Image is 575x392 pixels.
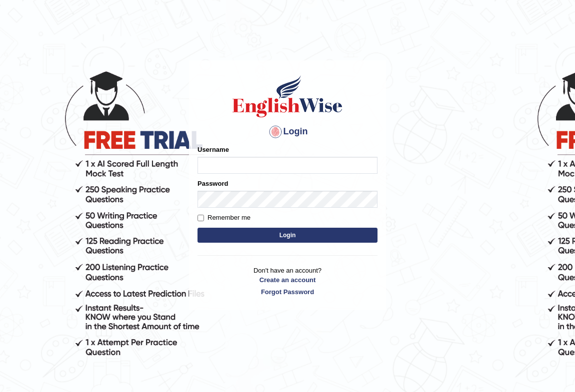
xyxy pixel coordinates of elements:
[197,266,377,297] p: Don't have an account?
[197,213,250,223] label: Remember me
[197,228,377,243] button: Login
[197,215,204,221] input: Remember me
[197,179,228,188] label: Password
[197,275,377,285] a: Create an account
[230,74,344,119] img: Logo of English Wise sign in for intelligent practice with AI
[197,124,377,140] h4: Login
[197,145,229,154] label: Username
[197,287,377,297] a: Forgot Password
